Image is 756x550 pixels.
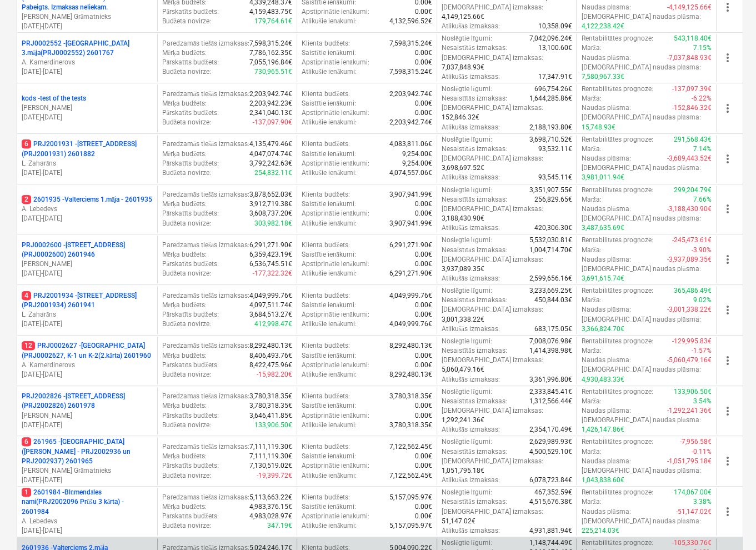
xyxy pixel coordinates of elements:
p: Naudas plūsma : [581,103,630,113]
p: 4,097,511.74€ [249,301,292,310]
p: Mērķa budžets : [162,48,207,58]
p: Marža : [581,296,601,305]
p: 0.00€ [415,108,432,118]
p: Atlikušās izmaksas : [442,123,500,132]
p: PRJ2002826 - [STREET_ADDRESS] (PRJ2002826) 2601978 [22,392,153,411]
p: PRJ0002552 - [GEOGRAPHIC_DATA] 3.māja(PRJ0002552) 2601767 [22,39,153,58]
p: 7,008,076.98€ [529,337,572,346]
p: -129,995.83€ [672,337,712,346]
p: 4,159,483.75€ [249,7,292,17]
p: 291,568.43€ [674,135,712,144]
p: 3,981,011.94€ [581,173,624,182]
p: Atlikušie ienākumi : [302,219,357,228]
p: 4,049,999.76€ [389,291,432,301]
p: Naudas plūsma : [581,356,630,365]
p: 0.00€ [415,250,432,259]
p: Budžeta novirze : [162,17,211,26]
p: Rentabilitātes prognoze : [581,337,653,346]
p: Saistītie ienākumi : [302,301,356,310]
p: 2,203,942.74€ [249,89,292,99]
p: 6,291,271.90€ [249,241,292,250]
p: A. Kamerdinerovs [22,58,153,67]
p: -3,188,430.90€ [667,204,712,214]
p: 152,846.32€ [442,113,479,122]
p: Naudas plūsma : [581,305,630,314]
p: Pārskatīts budžets : [162,58,219,67]
p: [DEMOGRAPHIC_DATA] naudas plūsma : [581,365,700,374]
p: 3,188,430.90€ [442,214,484,223]
p: Klienta budžets : [302,39,349,48]
p: Saistītie ienākumi : [302,149,356,159]
p: [DEMOGRAPHIC_DATA] naudas plūsma : [581,12,700,22]
p: Paredzamās tiešās izmaksas : [162,341,249,351]
p: Klienta budžets : [302,139,349,149]
p: 4,083,811.06€ [389,139,432,149]
p: 303,982.18€ [254,219,292,228]
span: more_vert [721,51,734,64]
p: 0.00€ [415,48,432,58]
p: 7,055,196.84€ [249,58,292,67]
p: Atlikušie ienākumi : [302,67,357,77]
div: PRJ0002600 -[STREET_ADDRESS](PRJ0002600) 2601946[PERSON_NAME][DATE]-[DATE] [22,241,153,279]
p: 9,254.00€ [402,149,432,159]
p: Nesaistītās izmaksas : [442,195,507,204]
p: PRJ0002600 - [STREET_ADDRESS](PRJ0002600) 2601946 [22,241,153,259]
p: 412,998.47€ [254,319,292,329]
p: Nesaistītās izmaksas : [442,296,507,305]
p: Mērķa budžets : [162,301,207,310]
p: Marža : [581,94,601,103]
p: 7,598,315.24€ [249,39,292,48]
p: 7.66% [693,195,712,204]
p: 2,203,942.74€ [389,118,432,127]
p: 8,292,480.13€ [249,341,292,351]
span: more_vert [721,202,734,216]
p: 2,203,942.74€ [389,89,432,99]
p: Naudas plūsma : [581,255,630,264]
p: 7,598,315.24€ [389,39,432,48]
p: 93,545.11€ [538,173,572,182]
p: Mērķa budžets : [162,99,207,108]
p: 365,486.49€ [674,286,712,296]
p: Atlikušie ienākumi : [302,118,357,127]
p: [PERSON_NAME] [22,259,153,269]
p: 4,132,596.52€ [389,17,432,26]
p: 1,644,285.86€ [529,94,572,103]
p: 7,598,315.24€ [389,67,432,77]
span: more_vert [721,152,734,166]
p: Budžeta novirze : [162,219,211,228]
div: 12601984 -Blūmendāles nami(PRJ2002096 Prūšu 3 kārta) - 2601984A. Lebedevs[DATE]-[DATE] [22,488,153,536]
p: -5,060,479.16€ [667,356,712,365]
p: [DATE] - [DATE] [22,269,153,278]
p: 683,175.05€ [534,324,572,334]
p: 0.00€ [415,199,432,209]
p: Noslēgtie līgumi : [442,84,492,94]
p: Paredzamās tiešās izmaksas : [162,89,249,99]
p: -137,097.39€ [672,84,712,94]
p: Saistītie ienākumi : [302,99,356,108]
p: Budžeta novirze : [162,319,211,329]
p: 3,792,242.63€ [249,159,292,168]
p: Pārskatīts budžets : [162,310,219,319]
p: -4,149,125.66€ [667,3,712,12]
p: 1,004,714.70€ [529,246,572,255]
p: Klienta budžets : [302,341,349,351]
p: [PERSON_NAME] [22,411,153,421]
p: Paredzamās tiešās izmaksas : [162,291,249,301]
p: 696,754.26€ [534,84,572,94]
p: [DEMOGRAPHIC_DATA] naudas plūsma : [581,264,700,274]
p: Naudas plūsma : [581,3,630,12]
p: Paredzamās tiešās izmaksas : [162,139,249,149]
p: Saistītie ienākumi : [302,48,356,58]
p: 4,047,074.74€ [249,149,292,159]
p: 2601935 - Valterciems 1.māja - 2601935 [22,195,152,204]
p: [DATE] - [DATE] [22,214,153,223]
p: 3,937,089.35€ [442,264,484,274]
p: 8,406,493.76€ [249,351,292,361]
p: 730,965.51€ [254,67,292,77]
div: 6261965 -[GEOGRAPHIC_DATA] ([PERSON_NAME] - PRJ2002936 un PRJ2002937) 2601965[PERSON_NAME] Grāmat... [22,437,153,485]
p: [PERSON_NAME] Grāmatnieks [22,466,153,476]
p: 6,291,271.90€ [389,269,432,278]
p: 7,786,162.35€ [249,48,292,58]
p: 4,074,557.06€ [389,168,432,178]
p: 0.00€ [415,310,432,319]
